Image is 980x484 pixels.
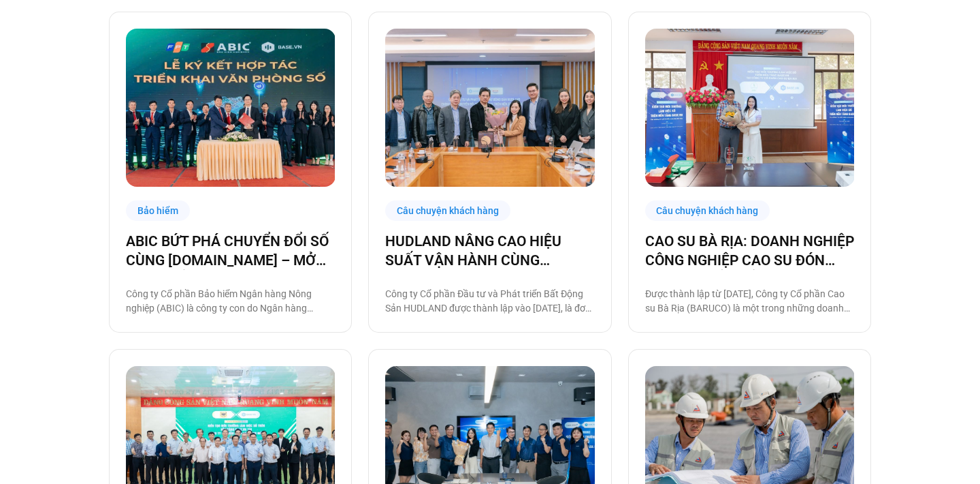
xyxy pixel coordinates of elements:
div: Câu chuyện khách hàng [645,200,770,222]
p: Được thành lập từ [DATE], Công ty Cổ phần Cao su Bà Rịa (BARUCO) là một trong những doanh nghiệp ... [645,287,854,316]
p: Công ty Cổ phần Bảo hiểm Ngân hàng Nông nghiệp (ABIC) là công ty con do Ngân hàng Agribank nắm gi... [126,287,335,316]
p: Công ty Cổ phần Đầu tư và Phát triển Bất Động Sản HUDLAND được thành lập vào [DATE], là đơn vị th... [385,287,594,316]
div: Bảo hiểm [126,200,190,222]
a: CAO SU BÀ RỊA: DOANH NGHIỆP CÔNG NGHIỆP CAO SU ĐÓN ĐẦU CHUYỂN ĐỔI SỐ [645,232,854,270]
a: ABIC BỨT PHÁ CHUYỂN ĐỔI SỐ CÙNG [DOMAIN_NAME] – MỞ RA CHUẨN MỚI CHO QUẢN TRỊ NGÀNH BẢO HIỂM [126,232,335,270]
a: HUDLAND NÂNG CAO HIỆU SUẤT VẬN HÀNH CÙNG [DOMAIN_NAME] [385,232,594,270]
div: Câu chuyện khách hàng [385,200,510,222]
